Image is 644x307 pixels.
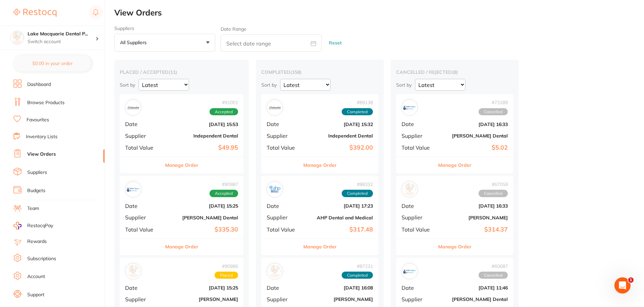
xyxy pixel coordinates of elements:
[267,296,300,302] span: Supplier
[441,297,508,302] b: [PERSON_NAME] Dental
[306,133,373,139] b: Independent Dental
[27,222,53,229] span: RestocqPay
[306,215,373,220] b: AHP Dental and Medical
[120,176,243,255] div: Erskine Dental#90987AcceptedDate[DATE] 15:25Supplier[PERSON_NAME] DentalTotal Value$335.30Manage ...
[13,222,53,229] a: RestocqPay
[27,291,44,298] a: Support
[114,8,644,18] h2: View Orders
[441,226,508,233] b: $314.37
[166,215,238,220] b: [PERSON_NAME] Dental
[342,108,373,116] span: Completed
[267,121,300,127] span: Date
[165,157,198,173] button: Manage Order
[403,101,416,114] img: Erskine Dental
[403,183,416,196] img: Adam Dental
[114,26,215,31] label: Suppliers
[165,239,198,255] button: Manage Order
[402,121,435,127] span: Date
[396,82,412,88] p: Sort by
[479,100,508,105] span: # 73189
[166,133,238,139] b: Independent Dental
[27,81,51,88] a: Dashboard
[120,82,135,88] p: Sort by
[342,182,373,187] span: # 88332
[261,69,378,75] h2: completed ( 158 )
[441,215,508,220] b: [PERSON_NAME]
[267,203,300,209] span: Date
[125,285,161,291] span: Date
[342,100,373,105] span: # 89138
[402,296,435,302] span: Supplier
[306,122,373,127] b: [DATE] 15:32
[210,190,238,197] span: Accepted
[342,190,373,197] span: Completed
[479,190,508,197] span: Cancelled
[267,285,300,291] span: Date
[441,285,508,290] b: [DATE] 11:46
[306,203,373,209] b: [DATE] 17:23
[26,133,58,140] a: Inventory Lists
[13,5,56,21] a: Restocq Logo
[27,205,39,212] a: Team
[120,69,243,75] h2: placed / accepted ( 11 )
[27,238,47,245] a: Rewards
[125,214,161,220] span: Supplier
[267,214,300,220] span: Supplier
[306,297,373,302] b: [PERSON_NAME]
[267,133,300,139] span: Supplier
[402,203,435,209] span: Date
[13,55,91,71] button: $0.00 in your order
[125,121,161,127] span: Date
[261,82,277,88] p: Sort by
[327,34,344,52] button: Reset
[127,101,140,114] img: Independent Dental
[268,183,281,196] img: AHP Dental and Medical
[479,264,508,269] span: # 60687
[628,277,634,283] span: 1
[28,38,96,45] p: Switch account
[27,273,45,280] a: Account
[27,117,49,123] a: Favourites
[166,122,238,127] b: [DATE] 15:53
[166,144,238,151] b: $49.95
[402,285,435,291] span: Date
[210,108,238,116] span: Accepted
[210,182,238,187] span: # 90987
[403,265,416,278] img: Erskine Dental
[28,31,96,37] h4: Lake Macquarie Dental Practice
[125,133,161,139] span: Supplier
[125,296,161,302] span: Supplier
[166,297,238,302] b: [PERSON_NAME]
[303,157,337,173] button: Manage Order
[342,272,373,279] span: Completed
[438,239,471,255] button: Manage Order
[221,34,321,52] input: Select date range
[127,265,140,278] img: Adam Dental
[441,203,508,209] b: [DATE] 16:33
[479,108,508,116] span: Cancelled
[27,99,65,106] a: Browse Products
[127,183,140,196] img: Erskine Dental
[402,145,435,151] span: Total Value
[441,144,508,151] b: $5.02
[120,94,243,173] div: Independent Dental#91001AcceptedDate[DATE] 15:53SupplierIndependent DentalTotal Value$49.95Manage...
[13,222,22,229] img: RestocqPay
[396,69,513,75] h2: cancelled / rejected ( 8 )
[27,255,56,262] a: Subscriptions
[166,226,238,233] b: $335.30
[166,285,238,290] b: [DATE] 15:25
[221,26,247,32] label: Date Range
[114,34,215,52] button: All suppliers
[10,31,24,44] img: Lake Macquarie Dental Practice
[438,157,471,173] button: Manage Order
[306,226,373,233] b: $317.48
[125,203,161,209] span: Date
[125,145,161,151] span: Total Value
[441,133,508,139] b: [PERSON_NAME] Dental
[342,264,373,269] span: # 87231
[402,214,435,220] span: Supplier
[27,169,47,176] a: Suppliers
[479,182,508,187] span: # 67059
[27,151,56,158] a: View Orders
[303,239,337,255] button: Manage Order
